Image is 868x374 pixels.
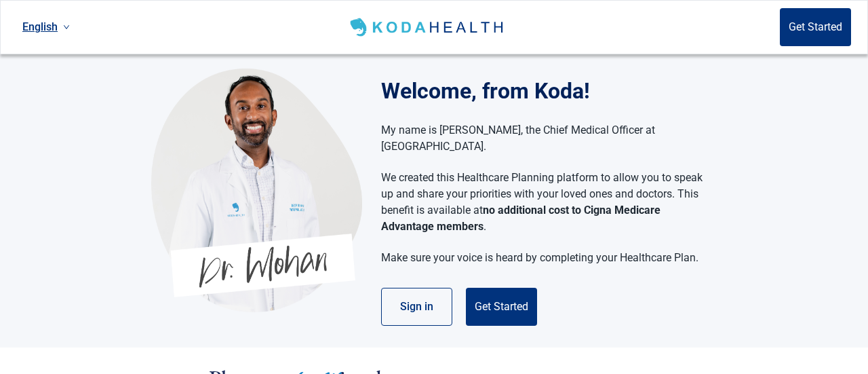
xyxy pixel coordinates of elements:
button: Get Started [466,288,537,326]
button: Sign in [381,288,452,326]
p: Make sure your voice is heard by completing your Healthcare Plan. [381,250,703,266]
button: Get Started [780,8,851,46]
p: We created this Healthcare Planning platform to allow you to speak up and share your priorities w... [381,170,703,235]
span: down [63,24,70,31]
strong: no additional cost to Cigna Medicare Advantage members [381,204,660,233]
p: My name is [PERSON_NAME], the Chief Medical Officer at [GEOGRAPHIC_DATA]. [381,122,703,155]
a: Current language: English [17,16,75,38]
img: Koda Health [347,16,508,38]
img: Koda Health [151,68,362,312]
h1: Welcome, from Koda! [381,75,717,107]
